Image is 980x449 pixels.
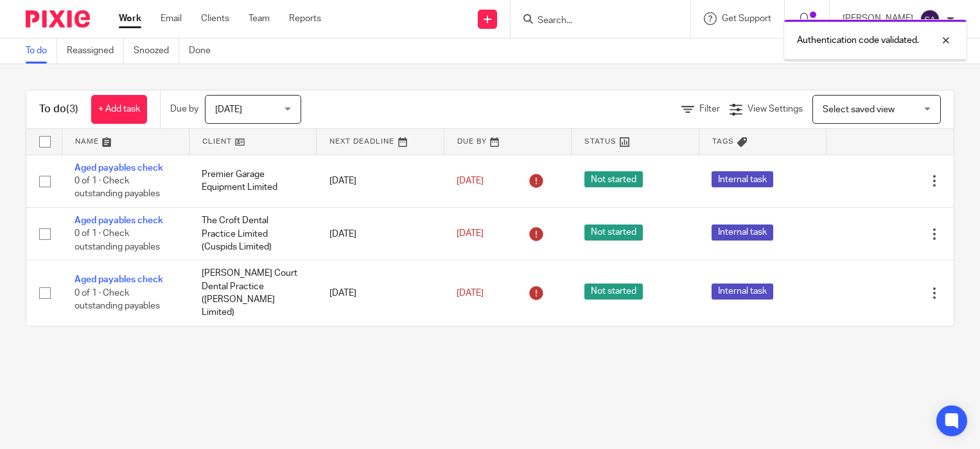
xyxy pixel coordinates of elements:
[189,38,220,64] a: Done
[712,138,734,145] span: Tags
[823,105,895,114] span: Select saved view
[91,95,147,124] a: + Add task
[317,260,444,326] td: [DATE]
[170,103,198,115] p: Due by
[67,38,124,64] a: Reassigned
[74,176,160,199] span: 0 of 1 · Check outstanding payables
[712,171,773,187] span: Internal task
[66,104,78,114] span: (3)
[215,105,242,114] span: [DATE]
[584,224,643,241] span: Not started
[457,289,484,298] span: [DATE]
[189,155,316,207] td: Premier Garage Equipment Limited
[74,275,163,284] a: Aged payables check
[317,207,444,260] td: [DATE]
[317,155,444,207] td: [DATE]
[457,230,484,239] span: [DATE]
[797,34,919,47] p: Authentication code validated.
[584,171,643,187] span: Not started
[26,10,90,28] img: Pixie
[161,12,182,25] a: Email
[457,176,484,185] span: [DATE]
[74,216,163,225] a: Aged payables check
[712,224,773,241] span: Internal task
[74,289,160,311] span: 0 of 1 · Check outstanding payables
[289,12,321,25] a: Reports
[201,12,229,25] a: Clients
[712,284,773,300] span: Internal task
[26,38,57,64] a: To do
[39,103,78,116] h1: To do
[74,230,160,252] span: 0 of 1 · Check outstanding payables
[699,105,720,114] span: Filter
[748,105,803,114] span: View Settings
[584,284,643,300] span: Not started
[134,38,179,64] a: Snoozed
[249,12,270,25] a: Team
[189,260,316,326] td: [PERSON_NAME] Court Dental Practice ([PERSON_NAME] Limited)
[920,9,940,30] img: svg%3E
[119,12,141,25] a: Work
[189,207,316,260] td: The Croft Dental Practice Limited (Cuspids Limited)
[74,164,163,173] a: Aged payables check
